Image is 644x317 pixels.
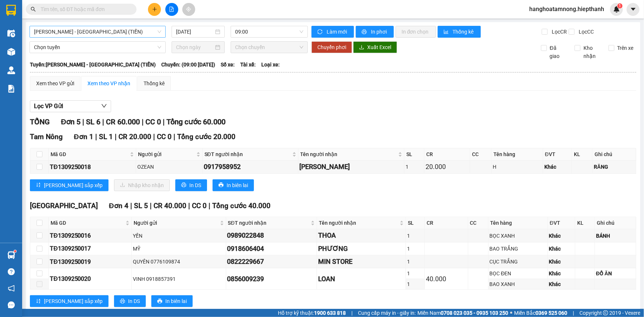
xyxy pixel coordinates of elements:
div: BỌC ĐEN [490,269,547,278]
div: YẾN [133,232,225,240]
span: TỔNG [30,117,50,126]
span: CR 40.000 [154,201,186,210]
div: Khác [549,245,574,253]
button: plus [148,3,161,16]
span: Hồ Chí Minh - Tân Châu (TIỀN) [34,26,161,37]
img: warehouse-icon [7,66,15,74]
span: Loại xe: [261,61,280,69]
td: MIN STORE [317,255,406,268]
button: Chuyển phơi [311,41,352,53]
th: CC [470,148,492,161]
span: sync [317,29,324,35]
span: In biên lai [227,181,248,189]
button: downloadNhập kho nhận [114,179,170,191]
div: BAO XANH [490,280,547,288]
span: [PERSON_NAME] sắp xếp [44,181,103,189]
span: | [153,132,155,141]
span: Hỗ trợ kỹ thuật: [278,309,346,317]
sup: 1 [617,3,623,8]
button: aim [182,3,195,16]
div: 1 [407,269,423,278]
span: caret-down [630,6,637,13]
td: TĐ1309250019 [49,255,132,268]
span: | [82,117,84,126]
td: THANH PHƯƠNG [299,161,405,173]
span: plus [152,7,157,12]
span: search [31,7,36,12]
button: In đơn chọn [396,26,436,38]
span: Đơn 5 [61,117,80,126]
span: CC 0 [192,201,207,210]
span: Người gửi [134,219,218,227]
span: copyright [603,310,608,316]
div: Khác [549,258,574,266]
div: H [493,163,542,171]
span: Kho nhận [581,44,603,60]
span: | [142,117,144,126]
th: ĐVT [548,217,575,229]
button: bar-chartThống kê [438,26,481,38]
div: TĐ1309250017 [50,244,130,253]
div: 20.000 [426,162,469,172]
td: PHƯƠNG [317,242,406,255]
span: SL 5 [134,201,148,210]
span: Miền Bắc [514,309,567,317]
span: | [188,201,190,210]
span: Làm mới [327,28,348,36]
button: printerIn biên lai [213,179,254,191]
div: VINH 0918857391 [133,275,225,283]
span: Tam Nông [30,132,63,141]
b: Tuyến: [PERSON_NAME] - [GEOGRAPHIC_DATA] (TIỀN) [30,62,156,68]
input: Chọn ngày [176,43,214,51]
td: TĐ1309250017 [49,242,132,255]
div: MỸ [133,245,225,253]
span: printer [362,29,368,35]
span: ⚪️ [510,311,512,314]
span: CC 0 [157,132,172,141]
strong: 0369 525 060 [535,310,567,316]
div: Khác [549,269,574,278]
div: Xem theo VP gửi [36,79,74,87]
div: Thống kê [144,79,165,87]
span: | [130,201,132,210]
span: Đơn 1 [74,132,93,141]
span: sort-ascending [36,299,41,304]
span: | [115,132,117,141]
span: In biên lai [165,297,187,305]
td: LOAN [317,268,406,290]
div: ĐỒ ĂN [596,269,635,278]
span: notification [8,285,15,292]
span: bar-chart [444,29,450,35]
button: printerIn phơi [356,26,394,38]
span: Cung cấp máy in - giấy in: [358,309,416,317]
div: 0989022848 [227,230,316,241]
div: TĐ1309250020 [50,274,130,283]
th: ĐVT [543,148,572,161]
img: warehouse-icon [7,48,15,56]
span: printer [218,182,224,188]
div: 1 [406,163,423,171]
th: KL [572,148,593,161]
th: Ghi chú [595,217,636,229]
img: warehouse-icon [7,30,15,37]
th: Tên hàng [489,217,548,229]
sup: 1 [14,250,16,252]
div: Khác [549,280,574,288]
span: In DS [189,181,201,189]
div: 0917958952 [204,162,297,172]
span: printer [181,182,186,188]
span: Tên người nhận [319,219,398,227]
span: Số xe: [221,61,235,69]
strong: 1900 633 818 [314,310,346,316]
div: QUYÊN 0776109874 [133,258,225,266]
div: TĐ1309250019 [50,257,130,266]
span: down [101,103,107,109]
input: Tìm tên, số ĐT hoặc mã đơn [41,5,128,13]
th: SL [404,148,424,161]
span: Chọn chuyến [235,42,303,53]
div: 1 [407,245,423,253]
div: [PERSON_NAME] [300,162,403,172]
button: sort-ascending[PERSON_NAME] sắp xếp [30,179,109,191]
th: CR [424,148,470,161]
span: printer [157,299,162,304]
